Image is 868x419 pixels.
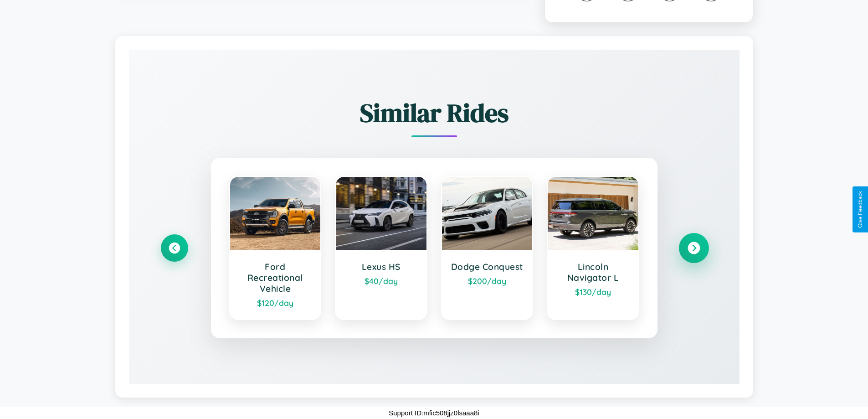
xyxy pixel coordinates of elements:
[389,407,479,419] p: Support ID: mfic508jjz0lsaaa8i
[451,276,524,286] div: $ 200 /day
[451,261,524,272] h3: Dodge Conquest
[345,276,417,286] div: $ 40 /day
[335,176,427,320] a: Lexus HS$40/day
[547,176,639,320] a: Lincoln Navigator L$130/day
[557,261,629,283] h3: Lincoln Navigator L
[441,176,534,320] a: Dodge Conquest$200/day
[229,176,322,320] a: Ford Recreational Vehicle$120/day
[345,261,417,272] h3: Lexus HS
[239,298,312,308] div: $ 120 /day
[239,261,312,294] h3: Ford Recreational Vehicle
[161,95,708,130] h2: Similar Rides
[557,287,629,297] div: $ 130 /day
[857,191,863,228] div: Give Feedback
